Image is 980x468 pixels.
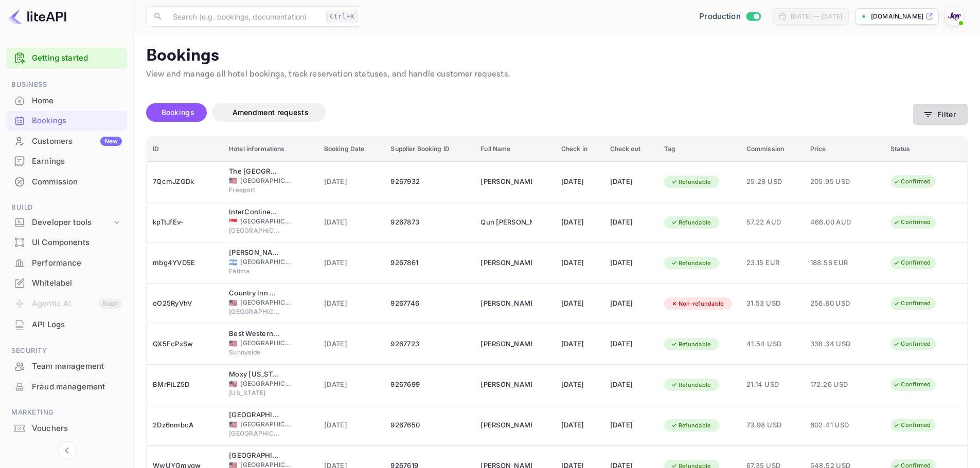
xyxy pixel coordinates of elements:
[32,381,122,393] div: Fraud management
[153,336,217,352] div: QX5FcPxSw
[6,79,127,90] span: Business
[153,255,217,271] div: mbg4YVD5E
[664,176,718,189] div: Refundable
[390,336,468,352] div: 9267723
[233,108,309,117] span: Amendment requests
[229,248,280,258] div: Hilton Pilar
[664,379,718,391] div: Refundable
[610,417,652,434] div: [DATE]
[6,132,127,151] a: CustomersNew
[229,340,237,347] span: United States of America
[810,379,862,390] span: 172.26 USD
[810,339,862,350] span: 338.34 USD
[886,419,937,432] div: Confirmed
[32,176,122,188] div: Commission
[240,298,292,307] span: [GEOGRAPHIC_DATA]
[810,298,862,309] span: 256.80 USD
[240,339,292,348] span: [GEOGRAPHIC_DATA]
[561,336,598,352] div: [DATE]
[6,419,127,438] a: Vouchers
[561,295,598,312] div: [DATE]
[240,420,292,429] span: [GEOGRAPHIC_DATA]
[6,377,127,397] div: Fraud management
[229,348,280,357] span: Sunnyside
[6,91,127,110] a: Home
[318,137,385,162] th: Booking Date
[229,421,237,428] span: United States of America
[229,381,237,387] span: United States of America
[746,176,798,188] span: 25.28 USD
[6,91,127,111] div: Home
[6,345,127,357] span: Security
[946,8,963,25] img: With Joy
[100,137,122,146] div: New
[664,216,718,229] div: Refundable
[6,233,127,253] div: UI Components
[561,417,598,434] div: [DATE]
[58,441,76,460] button: Collapse navigation
[32,257,122,269] div: Performance
[610,295,652,312] div: [DATE]
[561,174,598,190] div: [DATE]
[886,378,937,391] div: Confirmed
[240,379,292,388] span: [GEOGRAPHIC_DATA]
[664,257,718,270] div: Refundable
[886,297,937,310] div: Confirmed
[561,377,598,393] div: [DATE]
[229,185,280,195] span: Freeport
[610,255,652,271] div: [DATE]
[32,217,112,229] div: Developer tools
[810,176,862,188] span: 205.95 USD
[229,329,280,339] div: Best Western Plus Grapevine Inn
[561,214,598,231] div: [DATE]
[480,174,532,190] div: Jeniffer Sam
[324,176,379,188] span: [DATE]
[746,257,798,269] span: 23.15 EUR
[32,136,122,147] div: Customers
[6,273,127,292] a: Whitelabel
[229,259,237,266] span: Argentina
[326,10,358,23] div: Ctrl+K
[746,420,798,431] span: 73.98 USD
[810,420,862,431] span: 602.41 USD
[610,377,652,393] div: [DATE]
[324,379,379,390] span: [DATE]
[240,217,292,226] span: [GEOGRAPHIC_DATA]
[658,137,740,162] th: Tag
[610,214,652,231] div: [DATE]
[390,214,468,231] div: 9267873
[664,338,718,351] div: Refundable
[32,423,122,435] div: Vouchers
[884,137,967,162] th: Status
[324,217,379,228] span: [DATE]
[6,315,127,334] a: API Logs
[240,257,292,267] span: [GEOGRAPHIC_DATA]
[153,214,217,231] div: kpTtJfEv-
[480,214,532,231] div: Qun Dian Zhang
[229,388,280,398] span: [US_STATE]
[610,174,652,190] div: [DATE]
[6,111,127,130] a: Bookings
[886,338,937,350] div: Confirmed
[480,336,532,352] div: Byron Figueroa
[229,207,280,217] div: InterContinental Singapore, an IHG Hotel
[390,255,468,271] div: 9267861
[6,172,127,191] a: Commission
[746,379,798,390] span: 21.14 USD
[32,361,122,372] div: Team management
[153,417,217,434] div: 2Dz6nmbcA
[886,256,937,269] div: Confirmed
[695,11,764,23] div: Switch to Sandbox mode
[604,137,658,162] th: Check out
[229,218,237,225] span: Singapore
[8,8,66,25] img: LiteAPI logo
[555,137,604,162] th: Check in
[6,357,127,377] div: Team management
[324,420,379,431] span: [DATE]
[32,52,122,64] a: Getting started
[229,369,280,380] div: Moxy Washington DC Downtown
[810,257,862,269] span: 188.56 EUR
[390,174,468,190] div: 9267932
[6,152,127,171] a: Earnings
[390,417,468,434] div: 9267650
